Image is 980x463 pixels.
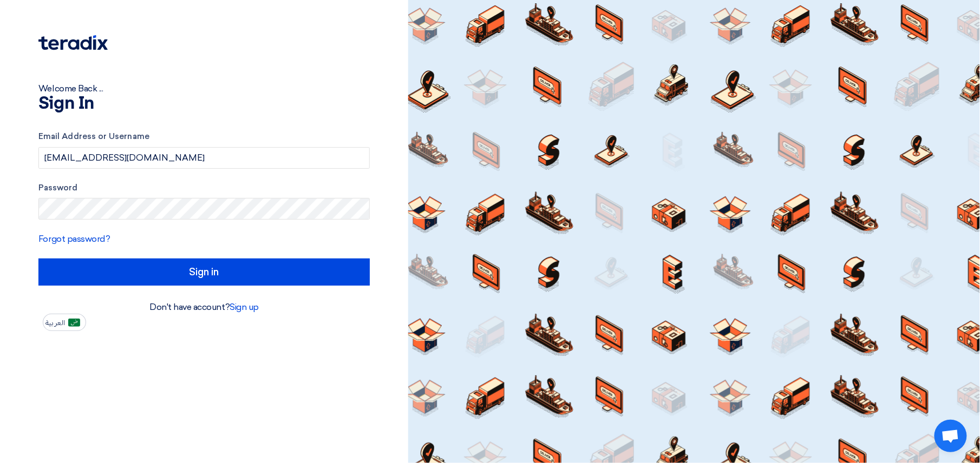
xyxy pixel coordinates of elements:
[38,82,370,95] div: Welcome Back ...
[43,314,86,331] button: العربية
[38,95,370,113] h1: Sign In
[38,182,370,194] label: Password
[38,301,370,314] div: Don't have account?
[68,319,80,327] img: ar-AR.png
[38,130,370,143] label: Email Address or Username
[45,319,65,327] span: العربية
[935,420,967,452] div: Open chat
[38,35,108,50] img: Teradix logo
[230,302,259,312] a: Sign up
[38,234,110,244] a: Forgot password?
[38,259,370,286] input: Sign in
[38,147,370,169] input: Enter your business email or username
